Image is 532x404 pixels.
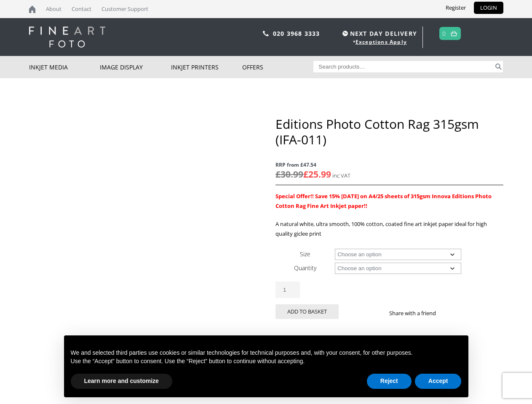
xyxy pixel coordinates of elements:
span: £ [275,168,281,180]
a: LOGIN [474,2,503,14]
img: email sharing button [466,310,473,316]
label: Size [300,250,310,258]
img: twitter sharing button [456,310,463,316]
h1: Editions Photo Cotton Rag 315gsm (IFA-011) [275,116,503,147]
img: basket.svg [451,31,457,36]
button: Search [494,61,503,72]
a: Offers [242,56,313,78]
p: Share with a friend [389,308,446,318]
img: time.svg [342,31,348,36]
a: Inkjet Media [29,56,100,78]
a: Inkjet Printers [171,56,242,78]
p: We and selected third parties use cookies or similar technologies for technical purposes and, wit... [71,349,462,357]
bdi: 30.99 [275,168,303,180]
span: £ [303,168,308,180]
p: Use the “Accept” button to consent. Use the “Reject” button to continue without accepting. [71,357,462,366]
button: Add to basket [275,304,339,319]
button: Reject [367,374,412,389]
input: Search products… [313,61,494,72]
a: Image Display [100,56,171,78]
p: A natural white, ultra smooth, 100% cotton, coated fine art inkjet paper ideal for high quality g... [275,219,503,239]
span: RRP from £47.54 [275,160,503,170]
a: 0 [442,27,446,40]
img: logo-white.svg [29,27,105,48]
bdi: 25.99 [303,168,331,180]
button: Learn more and customize [71,374,172,389]
img: facebook sharing button [446,310,453,316]
span: NEXT DAY DELIVERY [340,29,417,38]
strong: Special Offer!! Save 15% [DATE] on A4/25 sheets of 315gsm Innova Editions Photo Cotton Rag Fine A... [275,192,492,210]
a: 020 3968 3333 [273,29,320,37]
a: Exceptions Apply [356,38,407,45]
input: Product quantity [275,282,300,298]
button: Accept [415,374,462,389]
label: Quantity [294,264,316,272]
img: phone.svg [263,31,269,36]
a: Register [439,2,472,14]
